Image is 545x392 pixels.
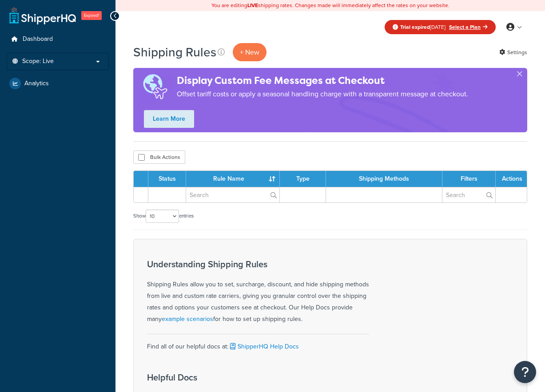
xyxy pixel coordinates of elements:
[449,23,488,31] a: Select a Plan
[22,58,54,65] span: Scope: Live
[144,110,194,128] a: Learn More
[442,187,495,202] input: Search
[9,7,76,24] a: ShipperHQ Home
[514,361,536,383] button: Open Resource Center
[81,11,102,20] span: Expired!
[499,46,527,59] a: Settings
[233,43,267,61] p: + New
[7,75,109,91] a: Analytics
[147,334,369,352] div: Find all of our helpful docs at:
[147,372,293,382] h3: Helpful Docs
[133,68,177,106] img: duties-banner-06bc72dcb5fe05cb3f9472aba00be2ae8eb53ab6f0d8bb03d382ba314ac3c341.png
[147,259,369,269] h3: Understanding Shipping Rules
[148,171,186,187] th: Status
[442,171,496,187] th: Filters
[24,80,49,87] span: Analytics
[400,23,446,31] span: [DATE]
[146,210,179,223] select: Showentries
[247,1,258,9] b: LIVE
[496,171,527,187] th: Actions
[280,171,326,187] th: Type
[133,150,185,164] button: Bulk Actions
[133,44,216,61] h1: Shipping Rules
[326,171,442,187] th: Shipping Methods
[23,36,53,43] span: Dashboard
[147,259,369,325] div: Shipping Rules allow you to set, surcharge, discount, and hide shipping methods from live and cus...
[177,88,468,100] p: Offset tariff costs or apply a seasonal handling charge with a transparent message at checkout.
[133,210,194,223] label: Show entries
[186,171,280,187] th: Rule Name
[186,187,279,202] input: Search
[177,73,468,88] h4: Display Custom Fee Messages at Checkout
[228,342,299,351] a: ShipperHQ Help Docs
[162,314,213,324] a: example scenarios
[7,31,109,48] a: Dashboard
[400,23,430,31] strong: Trial expired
